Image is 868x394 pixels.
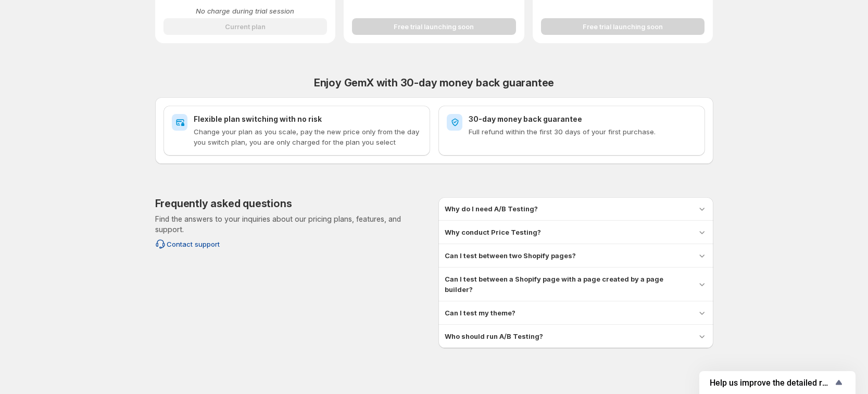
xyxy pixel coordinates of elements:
[149,236,226,252] button: Contact support
[445,331,543,341] h3: Who should run A/B Testing?
[167,239,220,249] span: Contact support
[163,6,328,16] p: No charge during trial session
[445,308,515,318] h3: Can I test my theme?
[155,77,713,89] h2: Enjoy GemX with 30-day money back guarantee
[194,126,422,147] p: Change your plan as you scale, pay the new price only from the day you switch plan, you are only ...
[710,376,845,389] button: Show survey - Help us improve the detailed report for A/B campaigns
[445,250,576,261] h3: Can I test between two Shopify pages?
[469,126,697,137] p: Full refund within the first 30 days of your first purchase.
[710,378,833,388] span: Help us improve the detailed report for A/B campaigns
[155,214,430,235] p: Find the answers to your inquiries about our pricing plans, features, and support.
[469,114,697,124] h2: 30-day money back guarantee
[445,274,688,295] h3: Can I test between a Shopify page with a page created by a page builder?
[445,227,541,237] h3: Why conduct Price Testing?
[445,204,538,214] h3: Why do I need A/B Testing?
[155,197,292,210] h2: Frequently asked questions
[194,114,422,124] h2: Flexible plan switching with no risk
